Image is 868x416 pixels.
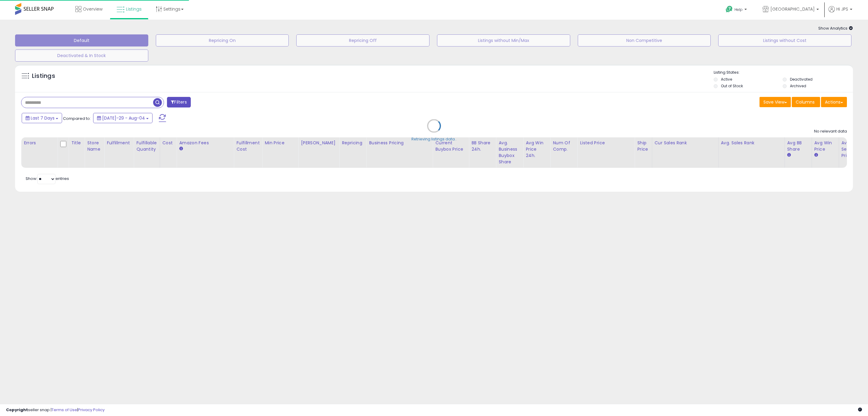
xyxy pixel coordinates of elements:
a: Help [721,1,753,20]
span: [GEOGRAPHIC_DATA] [770,6,815,12]
span: Show Analytics [818,25,853,31]
a: Hi JPS [829,6,852,20]
button: Deactivated & In Stock [15,50,148,62]
span: Hi JPS [836,6,848,12]
button: Repricing Off [296,34,429,46]
div: Retrieving listings data.. [411,136,457,142]
span: Overview [83,6,102,12]
i: Get Help [725,5,733,13]
button: Default [15,34,148,46]
button: Non Competitive [578,34,711,46]
button: Listings without Cost [718,34,851,46]
span: Help [734,7,743,12]
button: Repricing On [156,34,289,46]
span: Listings [126,6,142,12]
button: Listings without Min/Max [437,34,570,46]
